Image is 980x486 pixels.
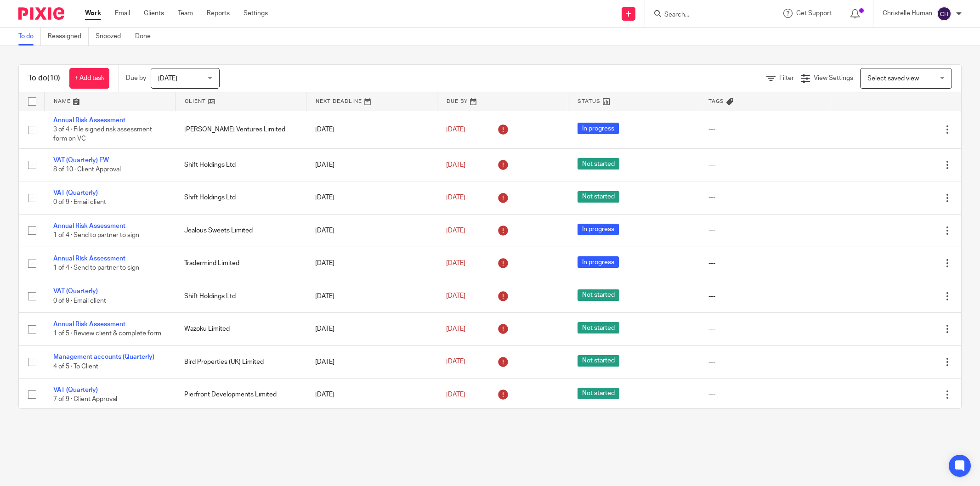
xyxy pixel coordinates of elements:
div: --- [708,390,821,399]
span: 4 of 5 · To Client [53,363,98,370]
a: Done [135,28,158,45]
td: Shift Holdings Ltd [175,181,306,214]
span: View Settings [814,75,853,81]
td: [DATE] [306,148,437,181]
td: Pierfront Developments Limited [175,378,306,411]
span: 3 of 4 · File signed risk assessment form on VC [53,126,152,142]
div: --- [708,357,821,367]
span: Not started [578,355,619,367]
a: VAT (Quarterly) [53,288,98,294]
td: [DATE] [306,111,437,148]
a: Annual Risk Assessment [53,321,125,328]
span: 8 of 10 · Client Approval [53,166,121,173]
a: VAT (Quarterly) EW [53,157,109,164]
td: [DATE] [306,378,437,411]
div: --- [708,259,821,268]
a: Settings [244,9,268,18]
span: Not started [578,158,619,170]
td: [DATE] [306,181,437,214]
a: + Add task [69,68,109,89]
span: In progress [578,123,619,134]
a: Clients [144,9,164,18]
span: Select saved view [867,75,919,82]
span: (10) [47,74,60,82]
span: [DATE] [446,126,465,133]
td: [DATE] [306,280,437,312]
span: In progress [578,224,619,235]
td: Tradermind Limited [175,247,306,280]
td: Shift Holdings Ltd [175,148,306,181]
span: [DATE] [446,260,465,266]
td: [DATE] [306,313,437,345]
input: Search [663,11,746,19]
span: 0 of 9 · Email client [53,298,106,304]
p: Christelle Human [883,9,932,18]
td: Bird Properties (UK) Limited [175,345,306,378]
span: 1 of 4 · Send to partner to sign [53,265,139,271]
img: Pixie [18,7,64,20]
div: --- [708,160,821,170]
a: Annual Risk Assessment [53,117,125,124]
td: Wazoku Limited [175,313,306,345]
span: [DATE] [446,227,465,234]
h1: To do [28,73,60,83]
td: Shift Holdings Ltd [175,280,306,312]
a: Team [178,9,193,18]
td: Jealous Sweets Limited [175,214,306,247]
span: 7 of 9 · Client Approval [53,396,117,402]
div: --- [708,324,821,333]
span: Filter [779,75,794,81]
td: [DATE] [306,214,437,247]
td: [DATE] [306,345,437,378]
span: [DATE] [446,326,465,332]
td: [PERSON_NAME] Ventures Limited [175,111,306,148]
p: Due by [126,73,146,83]
a: VAT (Quarterly) [53,387,98,393]
a: Email [115,9,130,18]
a: Work [85,9,101,18]
a: Reports [207,9,230,18]
div: --- [708,125,821,134]
a: Annual Risk Assessment [53,223,125,229]
span: [DATE] [446,293,465,300]
span: [DATE] [446,391,465,398]
img: svg%3E [937,6,952,21]
span: Tags [708,99,724,104]
div: --- [708,193,821,202]
span: Not started [578,322,619,333]
span: [DATE] [446,194,465,201]
span: Not started [578,289,619,301]
span: [DATE] [158,75,177,82]
a: To do [18,28,41,45]
div: --- [708,292,821,301]
span: 0 of 9 · Email client [53,199,106,206]
span: Get Support [796,10,832,17]
div: --- [708,226,821,235]
td: [DATE] [306,247,437,280]
a: Reassigned [48,28,89,45]
a: Annual Risk Assessment [53,255,125,262]
span: [DATE] [446,359,465,365]
span: [DATE] [446,162,465,168]
a: Management accounts (Quarterly) [53,354,154,360]
span: 1 of 5 · Review client & complete form [53,330,161,337]
span: Not started [578,388,619,399]
a: VAT (Quarterly) [53,190,98,196]
a: Snoozed [96,28,128,45]
span: 1 of 4 · Send to partner to sign [53,232,139,238]
span: Not started [578,191,619,203]
span: In progress [578,256,619,268]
